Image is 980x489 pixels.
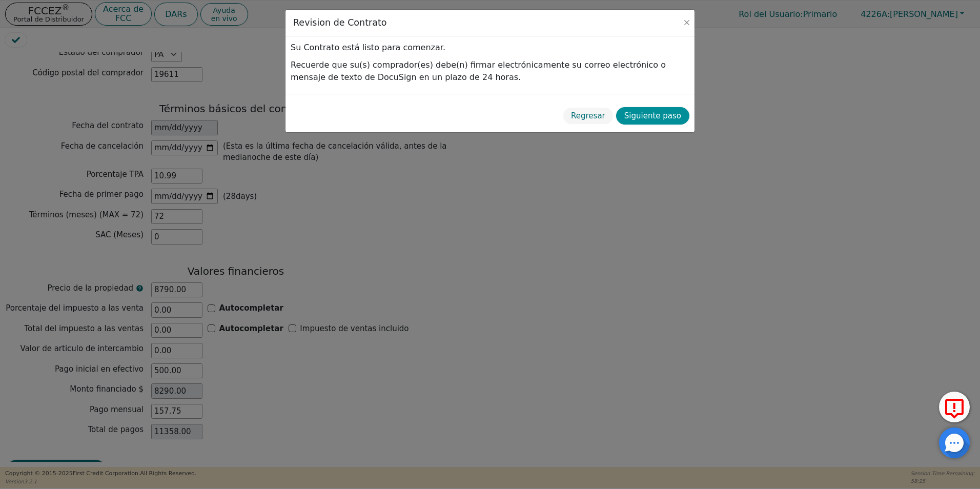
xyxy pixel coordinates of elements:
p: Recuerde que su(s) comprador(es) debe(n) firmar electrónicamente su correo electrónico o mensaje ... [291,59,689,84]
button: Reportar Error a FCC [939,392,970,422]
h3: Revision de Contrato [293,17,387,28]
p: Su Contrato está listo para comenzar. [291,42,689,54]
button: Regresar [563,107,614,125]
button: Close [682,17,692,28]
button: Siguiente paso [616,107,689,125]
